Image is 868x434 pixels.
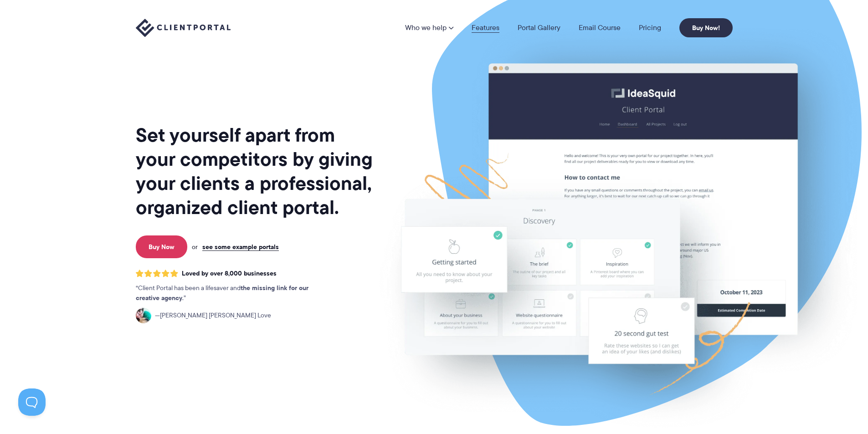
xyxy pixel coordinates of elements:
strong: the missing link for our creative agency [136,283,308,303]
a: Buy Now! [679,18,733,37]
span: [PERSON_NAME] [PERSON_NAME] Love [155,311,271,321]
h1: Set yourself apart from your competitors by giving your clients a professional, organized client ... [136,123,375,220]
a: Buy Now [136,235,187,258]
a: Pricing [639,24,661,31]
a: Portal Gallery [518,24,560,31]
span: Loved by over 8,000 businesses [182,270,277,277]
a: Email Course [579,24,621,31]
a: Who we help [405,24,453,31]
p: Client Portal has been a lifesaver and . [136,283,327,303]
span: or [192,243,198,251]
a: Features [472,24,499,31]
iframe: Toggle Customer Support [18,388,46,416]
a: see some example portals [202,243,279,251]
